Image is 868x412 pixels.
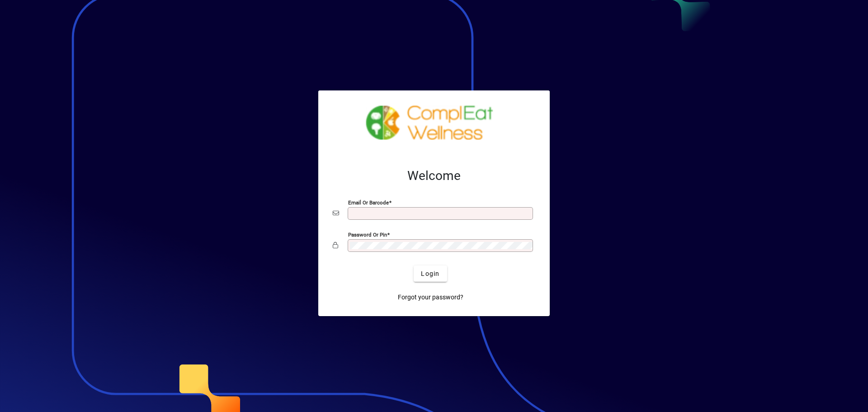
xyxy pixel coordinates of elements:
[414,265,447,282] button: Login
[333,168,535,184] h2: Welcome
[348,199,389,206] mat-label: Email or Barcode
[398,293,463,302] span: Forgot your password?
[421,269,439,279] span: Login
[394,289,467,305] a: Forgot your password?
[348,232,387,238] mat-label: Password or Pin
